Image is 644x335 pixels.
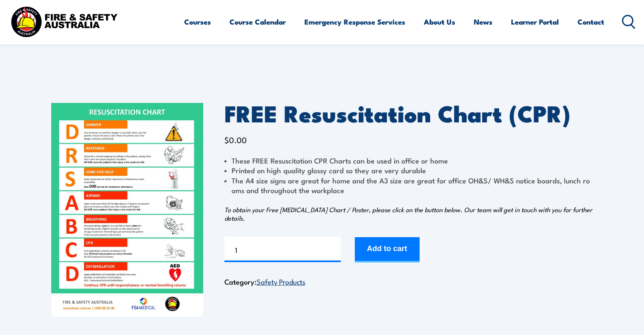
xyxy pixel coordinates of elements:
a: Learner Portal [511,11,559,33]
a: News [474,11,492,33]
img: FREE Resuscitation Chart - What are the 7 steps to CPR? [51,103,203,317]
a: About Us [424,11,455,33]
span: Category: [224,276,305,287]
a: Course Calendar [229,11,286,33]
a: Safety Products [257,276,305,286]
button: Add to cart [355,237,420,263]
a: Courses [184,11,211,33]
bdi: 0.00 [224,134,247,145]
input: Product quantity [224,237,341,262]
em: To obtain your Free [MEDICAL_DATA] Chart / Poster, please click on the button below. Our team wil... [224,205,592,222]
li: The A4 size signs are great for home and the A3 size are great for office OH&S/ WH&S notice board... [224,175,593,195]
li: Printed on high quality glossy card so they are very durable [224,165,593,175]
h1: FREE Resuscitation Chart (CPR) [224,103,593,123]
span: $ [224,134,229,145]
li: These FREE Resuscitation CPR Charts can be used in office or home [224,155,593,165]
a: Contact [578,11,604,33]
a: Emergency Response Services [304,11,405,33]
